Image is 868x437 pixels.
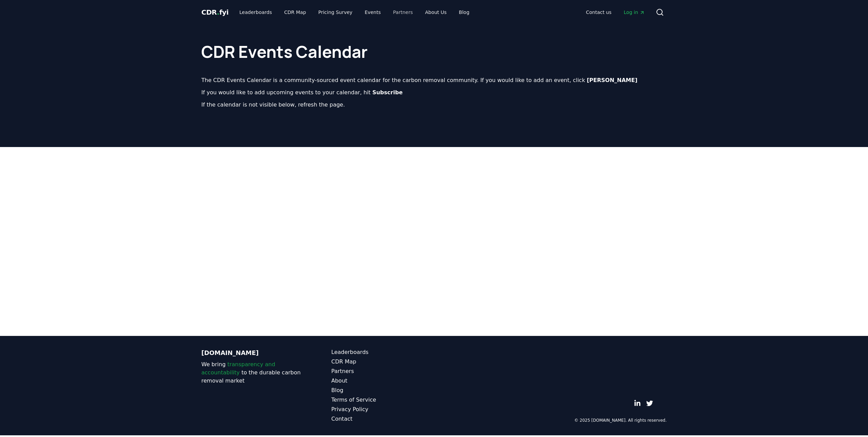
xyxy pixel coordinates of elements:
b: Subscribe [372,89,403,96]
nav: Main [234,6,475,18]
a: CDR.fyi [201,7,229,17]
a: Contact us [581,6,617,18]
a: LinkedIn [634,400,641,407]
a: About [331,377,434,385]
h1: CDR Events Calendar [201,30,667,60]
a: Contact [331,415,434,423]
a: Partners [388,6,418,18]
p: If you would like to add upcoming events to your calendar, hit [201,88,667,97]
p: [DOMAIN_NAME] [201,348,304,358]
p: © 2025 [DOMAIN_NAME]. All rights reserved. [574,418,667,423]
span: CDR fyi [201,8,229,16]
a: Leaderboards [331,348,434,356]
a: Partners [331,367,434,375]
a: Blog [453,6,475,18]
a: Pricing Survey [313,6,358,18]
p: We bring to the durable carbon removal market [201,360,304,385]
a: Privacy Policy [331,405,434,414]
a: Blog [331,386,434,394]
a: Log in [618,6,650,18]
span: transparency and accountability [201,361,275,376]
a: Events [359,6,386,18]
span: Log in [624,9,645,16]
a: Terms of Service [331,396,434,404]
p: The CDR Events Calendar is a community-sourced event calendar for the carbon removal community. I... [201,76,667,84]
p: If the calendar is not visible below, refresh the page. [201,101,667,109]
a: Twitter [646,400,653,407]
b: [PERSON_NAME] [587,77,637,83]
span: . [217,8,219,16]
nav: Main [581,6,650,18]
a: About Us [420,6,452,18]
a: CDR Map [279,6,312,18]
a: Leaderboards [234,6,278,18]
a: CDR Map [331,358,434,366]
